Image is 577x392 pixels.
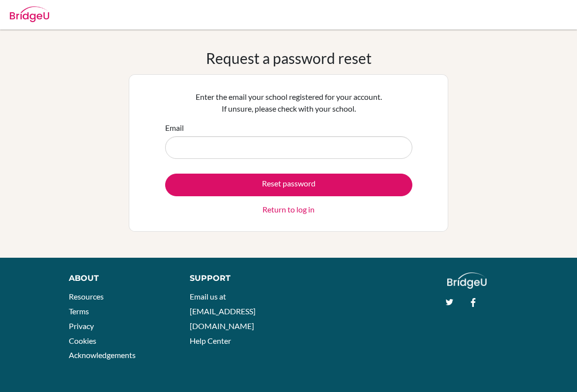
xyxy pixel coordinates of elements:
[69,306,89,316] a: Terms
[190,272,279,284] div: Support
[10,6,49,22] img: Bridge-U
[69,272,168,284] div: About
[190,336,231,345] a: Help Center
[69,350,136,360] a: Acknowledgements
[69,336,96,345] a: Cookies
[190,292,256,330] a: Email us at [EMAIL_ADDRESS][DOMAIN_NAME]
[69,292,104,301] a: Resources
[165,122,184,134] label: Email
[447,272,487,289] img: logo_white@2x-f4f0deed5e89b7ecb1c2cc34c3e3d731f90f0f143d5ea2071677605dd97b5244.png
[165,91,412,115] p: Enter the email your school registered for your account. If unsure, please check with your school.
[206,49,372,67] h1: Request a password reset
[69,321,94,331] a: Privacy
[262,204,315,215] a: Return to log in
[165,174,412,196] button: Reset password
